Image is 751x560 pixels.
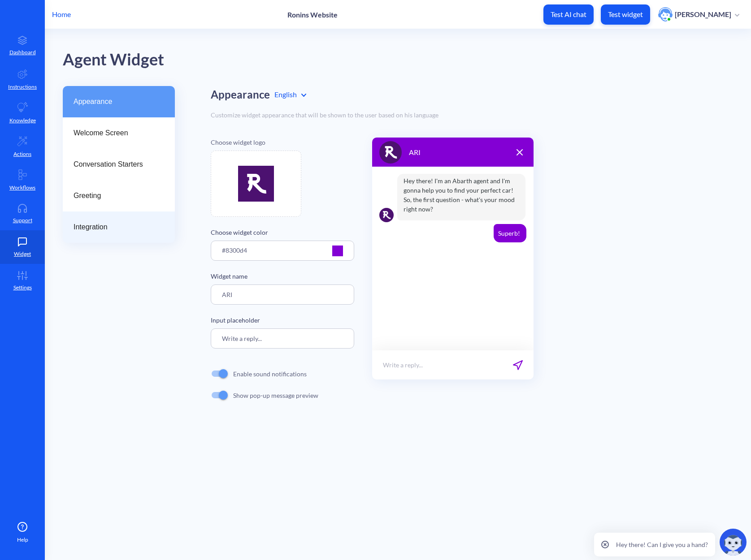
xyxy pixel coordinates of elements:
[601,4,650,25] button: Test widget
[9,184,35,192] p: Workflows
[379,141,402,164] img: logo
[63,149,175,180] a: Conversation Starters
[74,96,157,107] span: Appearance
[654,6,744,22] button: user photo[PERSON_NAME]
[616,540,708,549] p: Hey there! Can I give you a hand?
[9,116,36,125] p: Knowledge
[14,250,31,258] p: Widget
[543,4,594,25] button: Test AI chat
[233,369,307,379] p: Enable sound notifications
[720,529,747,556] img: copilot-icon.svg
[211,284,354,305] input: Agent
[397,174,525,220] p: Hey there! I'm an Abarth agent and I'm gonna help you to find your perfect car! So, the first que...
[233,391,318,400] p: Show pop-up message preview
[13,216,32,224] p: Support
[222,246,247,255] p: #8300d4
[608,10,643,19] p: Test widget
[211,271,354,281] p: Widget name
[74,190,157,201] span: Greeting
[74,128,157,138] span: Welcome Screen
[379,208,394,222] img: logo
[9,48,36,56] p: Dashboard
[211,228,354,237] p: Choose widget color
[63,86,175,117] a: Appearance
[211,110,733,120] div: Customize widget appearance that will be shown to the user based on his language
[211,315,354,325] p: Input placeholder
[63,180,175,211] a: Greeting
[494,224,526,242] p: Superb!
[211,328,354,349] input: Write your reply
[63,117,175,149] a: Welcome Screen
[409,147,421,158] p: ARI
[52,9,71,20] p: Home
[211,138,354,147] p: Choose widget logo
[74,222,157,233] span: Integration
[658,7,673,22] img: user photo
[63,211,175,243] a: Integration
[238,166,274,202] img: file
[13,284,32,292] p: Settings
[211,88,270,101] h2: Appearance
[13,150,31,158] p: Actions
[383,360,423,370] p: Write a reply...
[551,10,586,19] p: Test AI chat
[675,9,731,19] p: [PERSON_NAME]
[274,89,306,100] div: English
[17,536,28,544] span: Help
[74,159,157,170] span: Conversation Starters
[8,83,37,91] p: Instructions
[63,47,751,73] div: Agent Widget
[287,10,338,19] p: Ronins Website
